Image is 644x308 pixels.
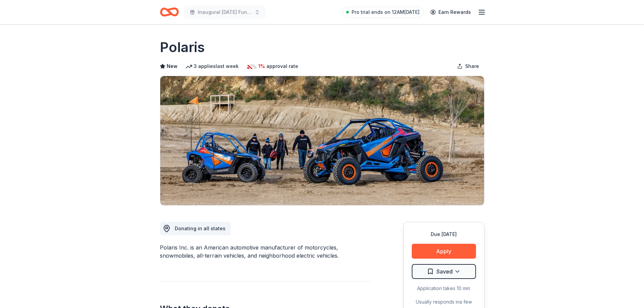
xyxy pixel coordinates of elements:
[186,62,239,70] div: 3 applies last week
[175,226,225,231] span: Donating in all states
[160,38,205,57] h1: Polaris
[160,243,371,260] div: Polaris Inc. is an American automotive manufacturer of motorcycles, snowmobiles, all-terrain vehi...
[412,264,476,279] button: Saved
[266,62,298,70] span: approval rate
[436,267,453,276] span: Saved
[184,5,265,19] button: Inaugural [DATE] Fundraising Brunch
[198,8,252,16] span: Inaugural [DATE] Fundraising Brunch
[167,62,177,70] span: New
[465,62,479,70] span: Share
[452,60,484,73] button: Share
[426,6,475,18] a: Earn Rewards
[412,230,476,238] div: Due [DATE]
[160,76,484,205] img: Image for Polaris
[342,7,424,18] a: Pro trial ends on 12AM[DATE]
[412,284,476,292] div: Application takes 10 min
[160,4,179,20] a: Home
[412,244,476,259] button: Apply
[258,62,265,70] span: 1%
[352,8,420,16] span: Pro trial ends on 12AM[DATE]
